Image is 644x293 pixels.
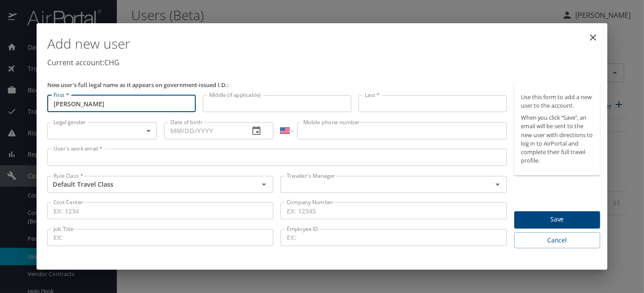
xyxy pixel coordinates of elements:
[47,30,600,57] h1: Add new user
[521,235,593,246] span: Cancel
[47,82,507,88] p: New user's full legal name as it appears on government-issued I.D.:
[521,93,593,110] p: Use this form to add a new user to the account.
[514,232,600,249] button: Cancel
[521,214,593,225] span: Save
[164,122,243,139] input: MM/DD/YYYY
[47,229,273,246] input: EX:
[281,202,507,219] input: EX: 12345
[47,202,273,219] input: EX: 1234
[258,178,270,191] button: Open
[521,113,593,165] p: When you click “Save”, an email will be sent to the new user with directions to log in to AirPort...
[47,57,600,68] p: Current account: CHG
[281,229,507,246] input: EX:
[491,178,504,191] button: Open
[582,27,604,48] button: close
[47,122,157,139] div: ​
[514,211,600,229] button: Save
